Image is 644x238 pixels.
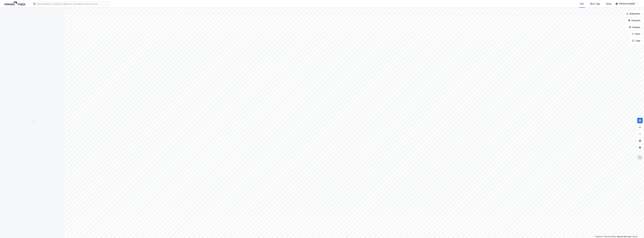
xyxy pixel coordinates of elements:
[617,236,631,238] a: Improve this map
[4,2,25,6] img: logo.a4113a55bc3d86da70a041830d287a7e.svg
[580,2,584,5] div: Kart
[626,18,643,23] button: Datasett
[30,119,35,123] img: spinner.a6d8c91a73a9ac5275cf975e30b51cfb.svg
[637,155,643,160] img: Z
[619,2,635,5] div: [PERSON_NAME]
[624,11,643,17] button: Bokmerker
[627,24,643,30] button: Analyse
[630,225,644,238] iframe: Chat Widget
[607,2,611,5] div: Bolig
[629,31,643,37] button: Filter
[590,2,600,5] div: Mine Tags
[630,38,643,44] button: Tags
[603,236,616,238] a: OpenStreetMap
[630,225,644,238] div: Kontrollprogram for chat
[36,2,111,6] input: Søk på adresse, matrikkel, gårdeiere, leietakere eller personer
[594,236,602,238] a: Mapbox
